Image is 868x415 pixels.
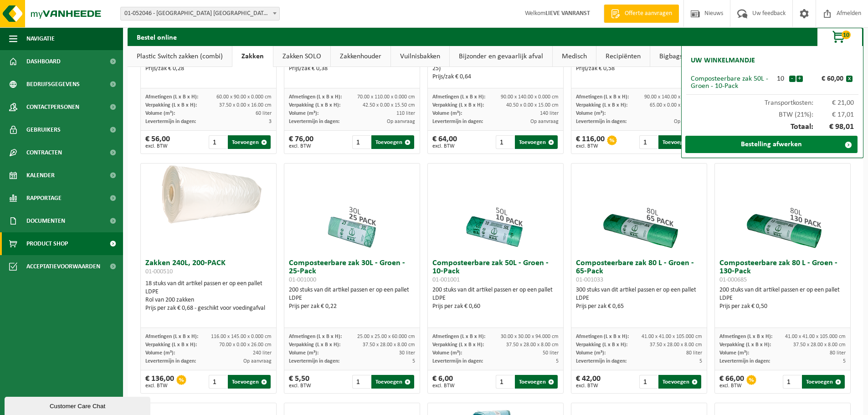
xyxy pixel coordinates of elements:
[658,135,701,149] button: Toevoegen
[432,94,485,100] span: Afmetingen (L x B x H):
[145,143,170,149] span: excl. BTW
[644,94,702,100] span: 90.00 x 140.00 x 0.000 cm
[846,76,853,82] button: x
[5,395,152,415] iframe: chat widget
[256,111,272,116] span: 60 liter
[145,334,198,339] span: Afmetingen (L x B x H):
[450,46,552,67] a: Bijzonder en gevaarlijk afval
[604,5,679,23] a: Offerte aanvragen
[576,135,605,149] div: € 116,00
[432,375,455,389] div: € 6,00
[842,31,851,39] span: 10
[450,164,541,255] img: 01-001001
[145,94,198,100] span: Afmetingen (L x B x H):
[26,27,55,50] span: Navigatie
[506,342,559,348] span: 37.50 x 28.00 x 8.00 cm
[432,135,457,149] div: € 64,00
[576,383,601,389] span: excl. BTW
[432,359,483,364] span: Levertermijn in dagen:
[145,268,173,275] span: 01-000510
[26,141,62,164] span: Contracten
[719,286,846,311] div: 200 stuks van dit artikel passen er op een pallet
[209,375,227,389] input: 1
[576,342,627,348] span: Verpakking (L x B x H):
[642,334,702,339] span: 41.00 x 41.00 x 105.000 cm
[506,102,559,108] span: 40.50 x 0.00 x 15.00 cm
[556,359,559,364] span: 5
[674,119,702,124] span: Op aanvraag
[719,259,846,284] h3: Composteerbare zak 80 L - Groen - 130-Pack
[501,94,559,100] span: 90.00 x 140.00 x 0.000 cm
[412,359,415,364] span: 5
[128,46,232,67] a: Plastic Switch zakken (combi)
[691,75,772,90] div: Composteerbare zak 50L - Groen - 10-Pack
[26,210,65,232] span: Documenten
[576,65,702,73] div: Prijs/zak € 0,58
[789,76,796,82] button: -
[26,187,62,210] span: Rapportage
[289,302,415,311] div: Prijs per zak € 0,22
[719,350,749,356] span: Volume (m³):
[650,342,702,348] span: 37.50 x 28.00 x 8.00 cm
[545,10,590,17] strong: LIEVE VANRANST
[391,46,449,67] a: Vuilnisbakken
[145,296,272,304] div: Rol van 200 zakken
[432,383,455,389] span: excl. BTW
[576,294,702,302] div: LDPE
[289,334,342,339] span: Afmetingen (L x B x H):
[289,135,313,149] div: € 76,00
[289,65,415,73] div: Prijs/zak € 0,38
[543,350,559,356] span: 50 liter
[289,342,340,348] span: Verpakking (L x B x H):
[596,46,650,67] a: Recipiënten
[496,135,514,149] input: 1
[501,334,559,339] span: 30.00 x 30.00 x 94.000 cm
[363,102,415,108] span: 42.50 x 0.00 x 15.50 cm
[432,119,483,124] span: Levertermijn in dagen:
[289,294,415,302] div: LDPE
[145,375,174,389] div: € 136,00
[686,51,760,71] h2: Uw winkelmandje
[576,350,606,356] span: Volume (m³):
[432,277,460,283] span: 01-001001
[331,46,390,67] a: Zakkenhouder
[576,259,702,284] h3: Composteerbare zak 80 L - Groen - 65-Pack
[145,304,272,313] div: Prijs per zak € 0,68 - geschikt voor voedingafval
[686,118,858,136] div: Totaal:
[639,135,658,149] input: 1
[432,102,484,108] span: Verpakking (L x B x H):
[219,102,272,108] span: 37.50 x 0.00 x 16.00 cm
[719,294,846,302] div: LDPE
[785,334,846,339] span: 41.00 x 41.00 x 105.000 cm
[289,259,415,284] h3: Composteerbare zak 30L - Groen - 25-Pack
[273,46,330,67] a: Zakken SOLO
[289,375,311,389] div: € 5,50
[289,383,311,389] span: excl. BTW
[289,94,342,100] span: Afmetingen (L x B x H):
[496,375,514,389] input: 1
[432,111,462,116] span: Volume (m³):
[145,359,196,364] span: Levertermijn in dagen:
[228,135,271,149] button: Toevoegen
[26,164,55,187] span: Kalender
[622,9,674,18] span: Offerte aanvragen
[540,111,559,116] span: 140 liter
[719,359,770,364] span: Levertermijn in dagen:
[145,135,170,149] div: € 56,00
[802,375,845,389] button: Toevoegen
[772,75,789,82] div: 10
[228,375,271,389] button: Toevoegen
[432,294,559,302] div: LDPE
[26,73,80,96] span: Bedrijfsgegevens
[650,102,702,108] span: 65.00 x 0.00 x 30.00 cm
[232,46,273,67] a: Zakken
[576,102,627,108] span: Verpakking (L x B x H):
[685,136,858,153] a: Bestelling afwerken
[576,286,702,311] div: 300 stuks van dit artikel passen er op een pallet
[783,375,801,389] input: 1
[269,119,272,124] span: 3
[289,286,415,311] div: 200 stuks van dit artikel passen er op een pallet
[432,143,457,149] span: excl. BTW
[576,277,603,283] span: 01-001033
[432,334,485,339] span: Afmetingen (L x B x H):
